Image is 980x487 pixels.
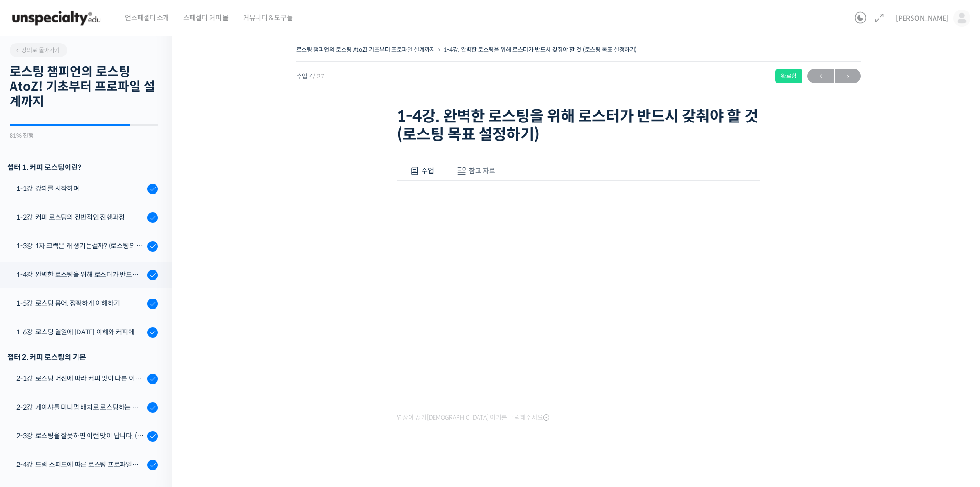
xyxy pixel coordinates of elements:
span: 참고 자료 [469,166,495,175]
div: 챕터 2. 커피 로스팅의 기본 [7,351,158,364]
a: 다음→ [835,69,861,83]
div: 1-6강. 로스팅 열원에 [DATE] 이해와 커피에 미치는 영향 [16,327,145,337]
div: 완료함 [775,69,802,83]
div: 1-1강. 강의를 시작하며 [16,183,145,194]
div: 81% 진행 [10,133,158,139]
div: 1-5강. 로스팅 용어, 정확하게 이해하기 [16,298,145,309]
div: 2-1강. 로스팅 머신에 따라 커피 맛이 다른 이유 (로스팅 머신의 매커니즘과 열원) [16,373,145,384]
span: 수업 [422,166,434,175]
span: 수업 4 [296,73,324,79]
div: 2-2강. 게이샤를 미니멈 배치로 로스팅하는 이유 (로스터기 용량과 배치 사이즈) [16,402,145,412]
span: 영상이 끊기[DEMOGRAPHIC_DATA] 여기를 클릭해주세요 [397,414,549,421]
div: 1-3강. 1차 크랙은 왜 생기는걸까? (로스팅의 물리적, 화학적 변화) [16,241,145,251]
span: → [835,70,861,83]
a: 1-4강. 완벽한 로스팅을 위해 로스터가 반드시 갖춰야 할 것 (로스팅 목표 설정하기) [444,46,637,53]
div: 1-2강. 커피 로스팅의 전반적인 진행과정 [16,212,145,222]
h3: 챕터 1. 커피 로스팅이란? [7,161,158,174]
span: / 27 [313,72,324,80]
div: 2-4강. 드럼 스피드에 따른 로스팅 프로파일과 센서리 [16,459,145,470]
a: ←이전 [807,69,834,83]
a: 로스팅 챔피언의 로스팅 AtoZ! 기초부터 프로파일 설계까지 [296,46,435,53]
div: 2-3강. 로스팅을 잘못하면 이런 맛이 납니다. (로스팅 디팩트의 이해) [16,431,145,441]
div: 1-4강. 완벽한 로스팅을 위해 로스터가 반드시 갖춰야 할 것 (로스팅 목표 설정하기) [16,269,145,280]
span: [PERSON_NAME] [896,14,948,22]
h1: 1-4강. 완벽한 로스팅을 위해 로스터가 반드시 갖춰야 할 것 (로스팅 목표 설정하기) [397,107,760,144]
span: ← [807,70,834,83]
h2: 로스팅 챔피언의 로스팅 AtoZ! 기초부터 프로파일 설계까지 [10,65,158,110]
span: 강의로 돌아가기 [14,46,60,54]
a: 강의로 돌아가기 [10,43,67,57]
